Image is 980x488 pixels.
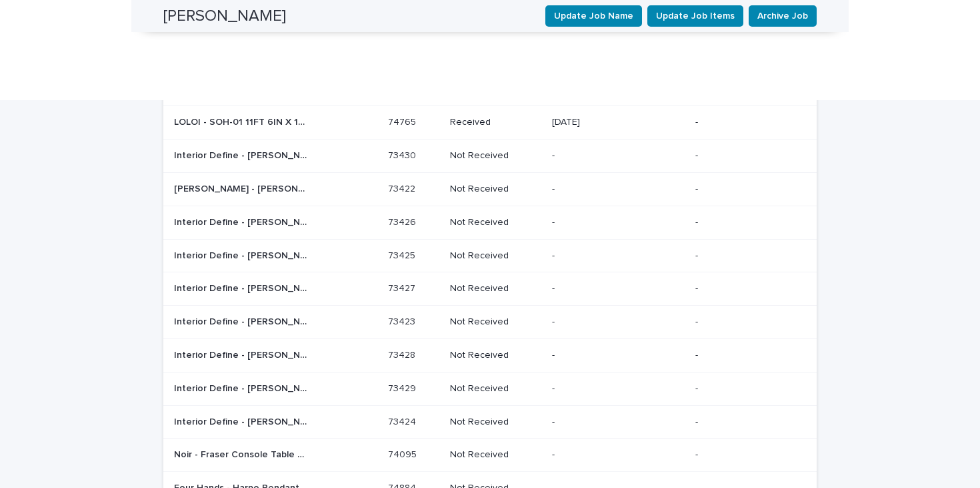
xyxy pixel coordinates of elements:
[554,9,633,23] span: Update Job Name
[163,206,817,239] tr: Interior Define - [PERSON_NAME] Upholstered Wood Framed Chair | 73426Interior Define - [PERSON_NA...
[163,338,817,372] tr: Interior Define - [PERSON_NAME] Upholstered Wood Framed Chair | 73428Interior Define - [PERSON_NA...
[757,9,808,23] span: Archive Job
[552,217,685,228] p: -
[552,449,685,461] p: -
[450,283,541,294] p: Not Received
[174,381,310,395] p: Interior Define - Nora Upholstered Wood Framed Chair | 73429
[388,148,419,162] p: 73430
[695,150,795,162] p: -
[450,316,541,328] p: Not Received
[388,447,419,461] p: 74095
[647,5,743,27] button: Update Job Items
[695,316,795,328] p: -
[174,248,310,262] p: Interior Define - Nora Upholstered Wood Framed Chair | 73425
[695,449,795,461] p: -
[174,314,310,328] p: Interior Define - Nora Upholstered Wood Framed Chair | 73423
[450,150,541,162] p: Not Received
[450,417,541,428] p: Not Received
[450,383,541,395] p: Not Received
[388,314,418,328] p: 73423
[695,250,795,262] p: -
[174,347,310,361] p: Interior Define - Nora Upholstered Wood Framed Chair | 73428
[552,316,685,328] p: -
[450,250,541,262] p: Not Received
[695,283,795,294] p: -
[174,114,310,128] p: LOLOI - SOH-01 11FT 6IN X 15FT 7IN ONYX RUG | 74765
[450,184,541,195] p: Not Received
[552,383,685,395] p: -
[163,106,817,140] tr: LOLOI - SOH-01 11FT 6IN X 15FT 7IN ONYX RUG | 74765LOLOI - SOH-01 11FT 6IN X 15FT 7IN ONYX RUG | ...
[388,214,419,228] p: 73426
[388,248,418,262] p: 73425
[695,383,795,395] p: -
[163,173,817,206] tr: [PERSON_NAME] - [PERSON_NAME] Slipcovered Sectional | 73422[PERSON_NAME] - [PERSON_NAME] Slipcove...
[163,239,817,272] tr: Interior Define - [PERSON_NAME] Upholstered Wood Framed Chair | 73425Interior Define - [PERSON_NA...
[552,184,685,195] p: -
[388,347,418,361] p: 73428
[174,181,310,195] p: Rowe - Lilah Slipcovered Sectional | 73422
[695,417,795,428] p: -
[695,350,795,361] p: -
[552,250,685,262] p: -
[388,414,419,428] p: 73424
[552,150,685,162] p: -
[552,350,685,361] p: -
[174,280,310,294] p: Interior Define - Nora Upholstered Wood Framed Chair | 73427
[695,217,795,228] p: -
[388,114,419,128] p: 74765
[450,449,541,461] p: Not Received
[552,117,685,128] p: [DATE]
[552,283,685,294] p: -
[163,439,817,472] tr: Noir - Fraser Console Table GCON436MTB | 74095Noir - Fraser Console Table GCON436MTB | 74095 7409...
[695,117,795,128] p: -
[656,9,735,23] span: Update Job Items
[163,7,286,26] h2: [PERSON_NAME]
[163,405,817,439] tr: Interior Define - [PERSON_NAME] Upholstered Wood Framed Chair | 73424Interior Define - [PERSON_NA...
[163,140,817,173] tr: Interior Define - [PERSON_NAME] Upholstered Wood Framed Chair | 73430Interior Define - [PERSON_NA...
[552,417,685,428] p: -
[174,214,310,228] p: Interior Define - Nora Upholstered Wood Framed Chair | 73426
[174,414,310,428] p: Interior Define - Nora Upholstered Wood Framed Chair | 73424
[695,184,795,195] p: -
[163,306,817,339] tr: Interior Define - [PERSON_NAME] Upholstered Wood Framed Chair | 73423Interior Define - [PERSON_NA...
[545,5,642,27] button: Update Job Name
[388,181,418,195] p: 73422
[163,372,817,405] tr: Interior Define - [PERSON_NAME] Upholstered Wood Framed Chair | 73429Interior Define - [PERSON_NA...
[749,5,817,27] button: Archive Job
[174,148,310,162] p: Interior Define - Nora Upholstered Wood Framed Chair | 73430
[450,217,541,228] p: Not Received
[388,381,419,395] p: 73429
[450,117,541,128] p: Received
[174,447,310,461] p: Noir - Fraser Console Table GCON436MTB | 74095
[388,280,418,294] p: 73427
[163,272,817,306] tr: Interior Define - [PERSON_NAME] Upholstered Wood Framed Chair | 73427Interior Define - [PERSON_NA...
[450,350,541,361] p: Not Received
